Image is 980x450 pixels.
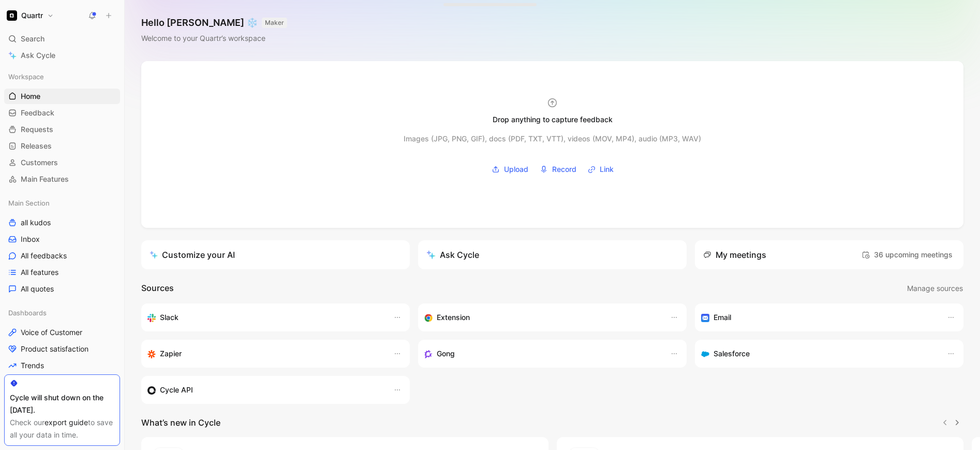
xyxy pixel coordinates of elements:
[4,105,120,121] a: Feedback
[714,311,731,324] h3: Email
[4,215,120,230] a: all kudos
[160,311,179,324] h3: Slack
[8,198,50,208] span: Main Section
[488,162,532,177] button: Upload
[404,133,701,145] div: Images (JPG, PNG, GIF), docs (PDF, TXT, VTT), videos (MOV, MP4), audio (MP3, WAV)
[141,240,410,269] a: Customize your AI
[4,195,120,211] div: Main Section
[10,416,114,441] div: Check our to save all your data in time.
[4,155,120,170] a: Customers
[600,163,614,176] span: Link
[4,8,56,23] button: QuartrQuartr
[21,49,55,62] span: Ask Cycle
[4,281,120,297] a: All quotes
[701,311,937,324] div: Forward emails to your feedback inbox
[714,347,750,360] h3: Salesforce
[859,246,955,263] button: 36 upcoming meetings
[4,358,120,373] a: Trends
[418,240,687,269] button: Ask Cycle
[4,248,120,264] a: All feedbacks
[21,91,40,101] span: Home
[4,89,120,104] a: Home
[8,71,44,82] span: Workspace
[21,344,88,354] span: Product satisfaction
[141,282,174,295] h2: Sources
[21,251,67,261] span: All feedbacks
[862,249,953,261] span: 36 upcoming meetings
[4,69,120,84] div: Workspace
[21,11,43,20] h1: Quartr
[584,162,617,177] button: Link
[21,217,51,228] span: all kudos
[262,18,287,28] button: MAKER
[141,416,220,429] h2: What’s new in Cycle
[493,113,613,126] div: Drop anything to capture feedback
[21,327,82,338] span: Voice of Customer
[703,249,766,261] div: My meetings
[44,418,88,427] a: export guide
[141,32,287,45] div: Welcome to your Quartr’s workspace
[907,282,963,295] span: Manage sources
[4,138,120,154] a: Releases
[4,48,120,63] a: Ask Cycle
[10,391,114,416] div: Cycle will shut down on the [DATE].
[21,267,58,278] span: All features
[21,108,54,118] span: Feedback
[437,347,455,360] h3: Gong
[4,305,120,407] div: DashboardsVoice of CustomerProduct satisfactionTrendsFeature viewCustomer view
[21,284,54,294] span: All quotes
[21,157,58,168] span: Customers
[4,341,120,357] a: Product satisfaction
[437,311,470,324] h3: Extension
[4,31,120,47] div: Search
[4,171,120,187] a: Main Features
[4,325,120,340] a: Voice of Customer
[150,249,235,261] div: Customize your AI
[21,124,53,135] span: Requests
[147,384,383,396] div: Sync customers & send feedback from custom sources. Get inspired by our favorite use case
[4,231,120,247] a: Inbox
[426,249,479,261] div: Ask Cycle
[141,17,287,29] h1: Hello [PERSON_NAME] ❄️
[21,234,40,244] span: Inbox
[147,347,383,360] div: Capture feedback from thousands of sources with Zapier (survey results, recordings, sheets, etc).
[504,163,528,176] span: Upload
[8,308,47,318] span: Dashboards
[21,360,44,371] span: Trends
[4,195,120,297] div: Main Sectionall kudosInboxAll feedbacksAll featuresAll quotes
[4,265,120,280] a: All features
[160,347,182,360] h3: Zapier
[21,141,52,151] span: Releases
[907,282,963,295] button: Manage sources
[160,384,193,396] h3: Cycle API
[7,10,17,21] img: Quartr
[424,311,660,324] div: Capture feedback from anywhere on the web
[4,305,120,321] div: Dashboards
[21,33,44,45] span: Search
[552,163,576,176] span: Record
[21,174,69,184] span: Main Features
[424,347,660,360] div: Capture feedback from your incoming calls
[147,311,383,324] div: Sync your customers, send feedback and get updates in Slack
[536,162,580,177] button: Record
[4,122,120,137] a: Requests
